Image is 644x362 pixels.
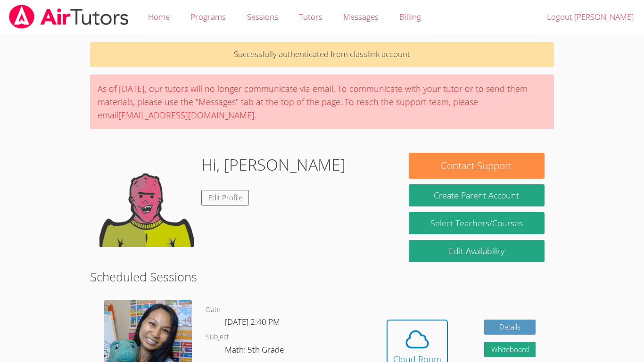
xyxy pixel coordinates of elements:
button: Create Parent Account [409,184,545,206]
p: Successfully authenticated from classlink account [90,42,554,67]
a: Select Teachers/Courses [409,212,545,234]
img: airtutors_banner-c4298cdbf04f3fff15de1276eac7730deb9818008684d7c2e4769d2f7ddbe033.png [8,5,130,29]
a: Edit Profile [201,190,249,206]
a: Edit Availability [409,240,545,262]
img: default.png [99,153,194,247]
h1: Hi, [PERSON_NAME] [201,153,346,177]
dt: Subject [206,331,229,343]
span: Messages [343,11,379,22]
a: Details [484,320,536,335]
div: As of [DATE], our tutors will no longer communicate via email. To communicate with your tutor or ... [90,74,554,129]
button: Contact Support [409,153,545,179]
dt: Date [206,304,221,316]
span: [DATE] 2:40 PM [225,316,280,327]
dd: Math: 5th Grade [225,343,286,359]
button: Whiteboard [484,342,536,357]
h2: Scheduled Sessions [90,268,554,286]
